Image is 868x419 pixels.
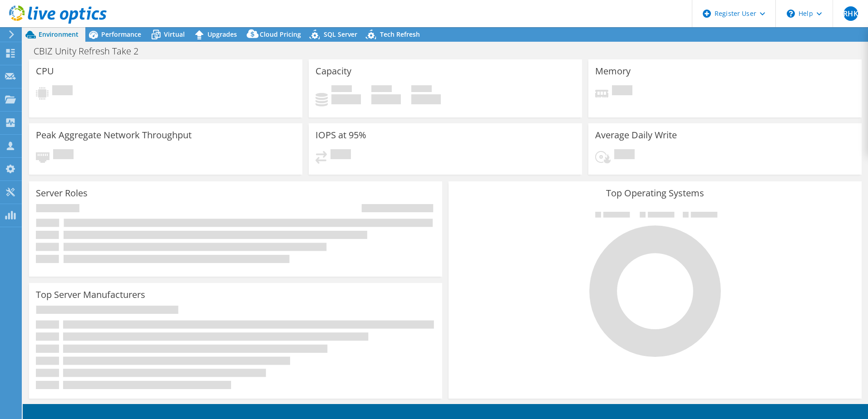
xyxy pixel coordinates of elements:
[411,85,432,94] span: Total
[207,30,237,39] span: Upgrades
[39,30,79,39] span: Environment
[614,149,635,161] span: Pending
[36,130,192,140] h3: Peak Aggregate Network Throughput
[52,85,73,97] span: Pending
[164,30,185,39] span: Virtual
[371,94,401,104] h4: 0 GiB
[787,10,795,18] svg: \n
[324,30,357,39] span: SQL Server
[612,85,632,97] span: Pending
[30,46,153,56] h1: CBIZ Unity Refresh Take 2
[411,94,441,104] h4: 0 GiB
[595,130,677,140] h3: Average Daily Write
[371,85,392,94] span: Free
[595,66,631,76] h3: Memory
[36,66,54,76] h3: CPU
[331,94,361,104] h4: 0 GiB
[101,30,141,39] span: Performance
[316,66,351,76] h3: Capacity
[455,188,855,198] h3: Top Operating Systems
[380,30,420,39] span: Tech Refresh
[36,290,145,300] h3: Top Server Manufacturers
[331,85,352,94] span: Used
[316,130,366,140] h3: IOPS at 95%
[36,188,88,198] h3: Server Roles
[260,30,301,39] span: Cloud Pricing
[330,149,351,161] span: Pending
[53,149,74,161] span: Pending
[843,6,858,21] span: RHK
